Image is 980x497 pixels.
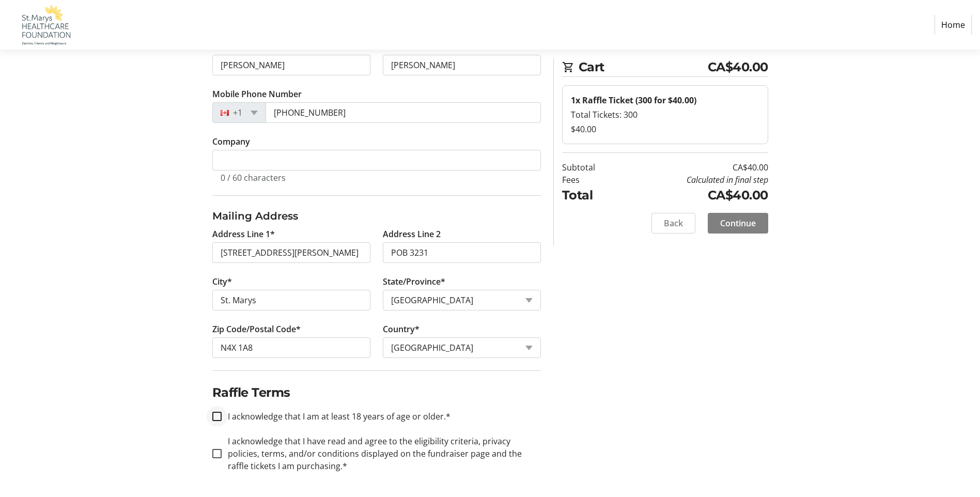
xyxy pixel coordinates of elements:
label: Company [212,135,250,148]
button: Back [651,213,695,234]
span: Cart [579,58,708,76]
label: Country* [383,323,419,335]
div: Total Tickets: 300 [571,108,759,121]
label: I acknowledge that I have read and agree to the eligibility criteria, privacy policies, terms, an... [222,435,541,472]
strong: 1x Raffle Ticket (300 for $40.00) [571,95,696,106]
td: CA$40.00 [621,186,768,205]
input: (506) 234-5678 [266,102,541,123]
td: Total [562,186,621,205]
div: $40.00 [571,123,759,135]
td: Subtotal [562,161,621,174]
label: State/Province* [383,275,445,288]
span: Continue [720,217,756,229]
td: Calculated in final step [621,174,768,186]
h2: Raffle Terms [212,383,541,402]
input: Address [212,242,370,263]
h3: Mailing Address [212,208,541,224]
label: City* [212,275,232,288]
label: I acknowledge that I am at least 18 years of age or older.* [222,410,450,423]
td: Fees [562,174,621,186]
button: Continue [708,213,768,234]
span: CA$40.00 [708,58,768,76]
td: CA$40.00 [621,161,768,174]
img: St. Marys Healthcare Foundation's Logo [8,4,82,45]
a: Home [935,15,972,35]
label: Zip Code/Postal Code* [212,323,301,335]
label: Address Line 2 [383,228,441,240]
input: Zip or Postal Code [212,337,370,358]
label: Address Line 1* [212,228,275,240]
tr-character-limit: 0 / 60 characters [221,172,286,183]
input: City [212,290,370,310]
label: Mobile Phone Number [212,88,302,100]
span: Back [664,217,683,229]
